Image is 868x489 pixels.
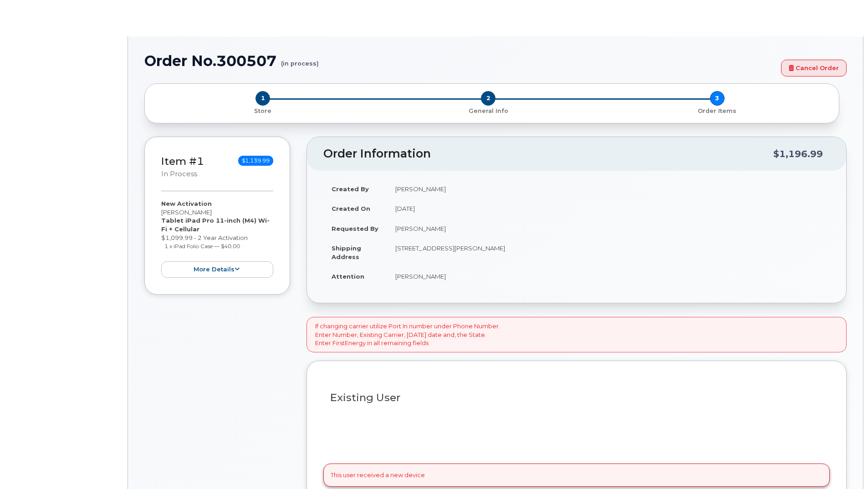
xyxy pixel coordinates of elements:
td: [PERSON_NAME] [387,179,830,199]
small: (in process) [281,53,319,67]
span: 1 [255,91,270,106]
span: 2 [481,91,495,106]
strong: Requested By [332,225,378,232]
td: [PERSON_NAME] [387,219,830,239]
p: Store [156,107,370,115]
a: 1 Store [152,106,374,115]
a: Cancel Order [781,60,847,76]
h2: Order Information [323,148,773,160]
div: This user received a new device [323,464,830,486]
td: [STREET_ADDRESS][PERSON_NAME] [387,238,830,266]
div: $1,196.99 [773,145,823,163]
a: Item #1 [161,155,204,168]
strong: Created On [332,205,370,212]
td: [PERSON_NAME] [387,266,830,286]
strong: Tablet iPad Pro 11-inch (M4) Wi-Fi + Cellular [161,217,270,233]
p: If changing carrier utilize Port In number under Phone Number. Enter Number, Existing Carrier, [D... [315,322,500,347]
strong: Created By [332,185,369,193]
h1: Order No.300507 [144,53,776,69]
span: $1,139.99 [238,156,273,166]
small: 1 x iPad Folio Case — $40.00 [164,243,240,250]
button: more details [161,261,273,278]
h3: Existing User [330,392,823,403]
p: General Info [378,107,599,115]
strong: New Activation [161,200,212,207]
a: 2 General Info [374,106,603,115]
small: in process [161,170,197,178]
strong: Shipping Address [332,244,361,260]
strong: Attention [332,273,364,280]
td: [DATE] [387,199,830,219]
div: [PERSON_NAME] $1,099.99 - 2 Year Activation [161,199,273,278]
